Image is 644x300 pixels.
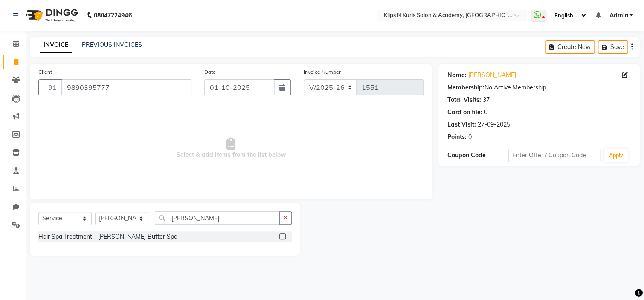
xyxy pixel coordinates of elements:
[40,37,72,53] a: INVOICE
[484,108,487,117] div: 0
[447,108,482,117] div: Card on file:
[545,40,595,54] button: Create New
[94,3,131,27] b: 08047224946
[468,133,471,141] div: 0
[447,133,466,141] div: Points:
[61,79,191,95] input: Search by Name/Mobile/Email/Code
[38,106,424,191] span: Select & add items from the list below
[447,83,631,92] div: No Active Membership
[82,41,142,49] a: PREVIOUS INVOICES
[508,149,600,162] input: Enter Offer / Coupon Code
[22,3,80,27] img: logo
[447,95,481,104] div: Total Visits:
[447,71,466,80] div: Name:
[598,40,628,54] button: Save
[447,151,508,160] div: Coupon Code
[447,120,476,129] div: Last Visit:
[38,79,62,95] button: +91
[38,68,52,76] label: Client
[609,11,628,20] span: Admin
[204,68,216,76] label: Date
[468,71,516,80] a: [PERSON_NAME]
[155,211,280,225] input: Search or Scan
[482,95,489,104] div: 37
[38,232,177,241] div: Hair Spa Treatment - [PERSON_NAME] Butter Spa
[447,83,484,92] div: Membership:
[604,149,628,162] button: Apply
[477,120,510,129] div: 27-09-2025
[304,68,341,76] label: Invoice Number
